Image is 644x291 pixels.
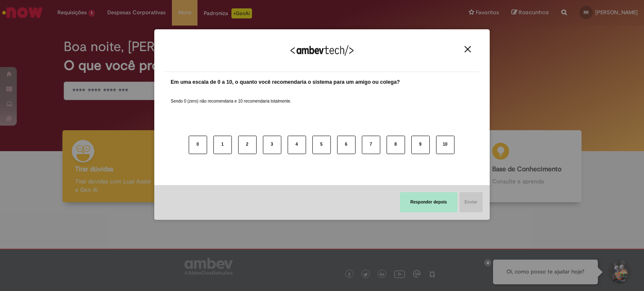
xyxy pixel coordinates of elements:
label: Sendo 0 (zero) não recomendaria e 10 recomendaria totalmente. [171,88,291,104]
button: 9 [411,136,430,154]
button: 4 [288,136,306,154]
img: Close [465,46,471,52]
label: Em uma escala de 0 a 10, o quanto você recomendaria o sistema para um amigo ou colega? [171,78,400,86]
button: 1 [213,136,232,154]
button: 2 [238,136,257,154]
button: Close [462,46,473,53]
button: 0 [189,136,207,154]
img: Logo Ambevtech [291,45,353,56]
button: 3 [263,136,281,154]
button: 6 [337,136,356,154]
button: Responder depois [400,192,457,212]
button: 10 [436,136,454,154]
button: 5 [312,136,331,154]
button: 7 [362,136,380,154]
button: 8 [387,136,405,154]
